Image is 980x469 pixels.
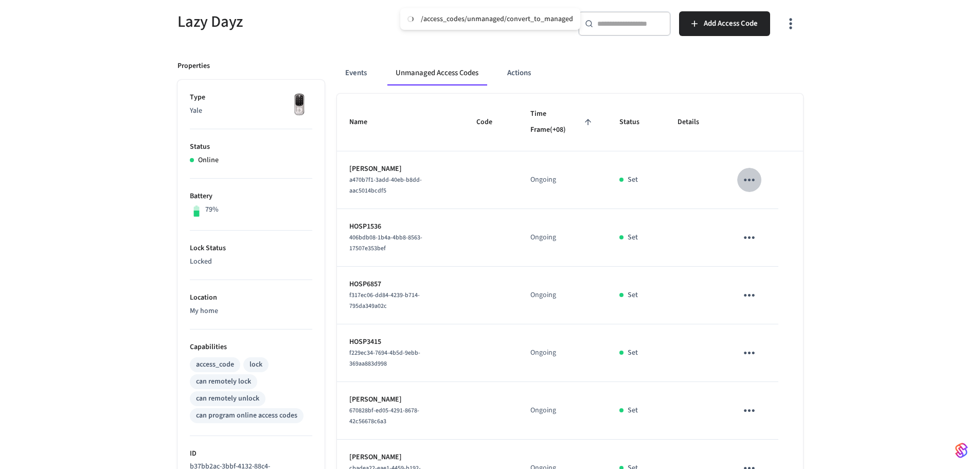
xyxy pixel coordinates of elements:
p: Battery [190,191,312,202]
img: Yale Assure Touchscreen Wifi Smart Lock, Satin Nickel, Front [287,92,312,118]
p: Status [190,142,312,152]
p: My home [190,306,312,317]
h5: Lazy Dayz [177,11,484,32]
button: Unmanaged Access Codes [387,61,487,85]
p: Capabilities [190,342,312,353]
button: Actions [499,61,539,85]
p: Set [628,232,638,243]
p: Location [190,292,312,303]
p: HOSP3415 [349,337,452,348]
span: 670828bf-ed05-4291-8678-42c56678c6a3 [349,406,419,426]
p: Online [198,155,219,166]
p: HOSP1536 [349,221,452,232]
td: Ongoing [518,324,607,382]
span: 406bdb08-1b4a-4bb8-8563-17507e353bef [349,233,422,253]
button: Add Access Code [679,11,770,36]
p: Type [190,92,312,103]
span: Add Access Code [704,17,758,30]
p: ID [190,448,312,459]
span: Code [476,114,506,130]
p: [PERSON_NAME] [349,452,452,463]
div: access_code [196,359,234,370]
p: Set [628,290,638,301]
span: a470b7f1-3add-40eb-b8dd-aac5014bcdf5 [349,176,422,195]
div: can remotely lock [196,376,251,387]
p: Locked [190,256,312,267]
div: can program online access codes [196,410,297,421]
span: f317ec06-dd84-4239-b714-795da349a02c [349,291,420,310]
div: lock [250,359,262,370]
p: Set [628,405,638,416]
span: f229ec34-7694-4b5d-9ebb-369aa883d998 [349,349,420,368]
span: Time Frame(+08) [530,106,595,138]
span: Name [349,114,381,130]
button: Events [337,61,375,85]
p: HOSP6857 [349,279,452,290]
div: can remotely unlock [196,393,259,404]
span: Details [678,114,712,130]
p: Lock Status [190,243,312,254]
p: Properties [177,61,210,72]
p: Set [628,175,638,185]
td: Ongoing [518,151,607,209]
img: SeamLogoGradient.69752ec5.svg [955,442,968,459]
p: Set [628,348,638,358]
div: ant example [337,61,803,85]
td: Ongoing [518,267,607,324]
span: Status [619,114,653,130]
div: /access_codes/unmanaged/convert_to_managed [421,14,573,24]
p: [PERSON_NAME] [349,394,452,405]
td: Ongoing [518,209,607,267]
p: 79% [205,204,219,215]
p: [PERSON_NAME] [349,164,452,175]
p: Yale [190,106,312,116]
td: Ongoing [518,382,607,440]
